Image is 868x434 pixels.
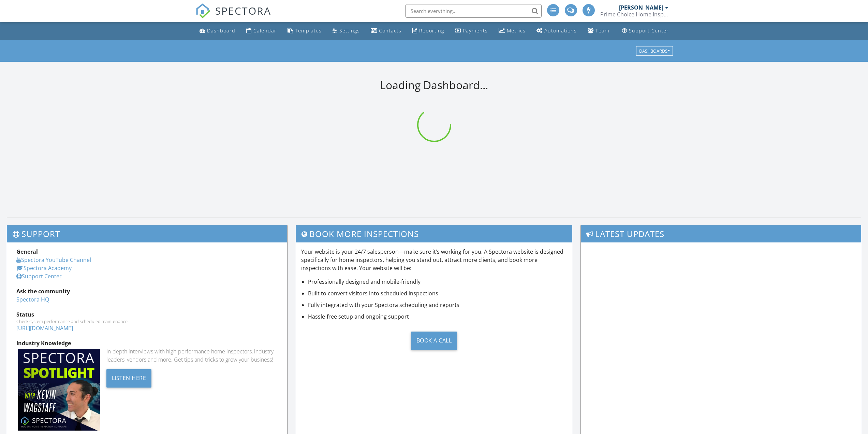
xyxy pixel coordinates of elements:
[619,25,672,37] a: Support Center
[308,312,567,321] li: Hassle-free setup and ongoing support
[16,319,278,324] div: Check system performance and scheduled maintenance.
[106,369,152,388] div: Listen Here
[16,248,38,255] strong: General
[405,4,542,18] input: Search everything...
[16,264,72,272] a: Spectora Academy
[106,374,152,381] a: Listen Here
[496,25,528,37] a: Metrics
[636,46,673,56] button: Dashboards
[16,324,73,332] a: [URL][DOMAIN_NAME]
[534,25,579,37] a: Automations (Advanced)
[207,27,235,34] div: Dashboard
[16,272,62,280] a: Support Center
[639,48,670,53] div: Dashboards
[296,225,572,242] h3: Book More Inspections
[244,25,279,37] a: Calendar
[339,27,360,34] div: Settings
[301,248,567,272] p: Your website is your 24/7 salesperson—make sure it’s working for you. A Spectora website is desig...
[544,27,577,34] div: Automations
[619,4,663,11] div: [PERSON_NAME]
[379,27,401,34] div: Contacts
[16,256,91,264] a: Spectora YouTube Channel
[253,27,277,34] div: Calendar
[197,25,238,37] a: Dashboard
[585,25,612,37] a: Team
[330,25,363,37] a: Settings
[368,25,404,37] a: Contacts
[463,27,488,34] div: Payments
[106,347,278,364] div: In-depth interviews with high-performance home inspectors, industry leaders, vendors and more. Ge...
[285,25,324,37] a: Templates
[195,9,271,24] a: SPECTORA
[7,225,287,242] h3: Support
[195,3,210,18] img: The Best Home Inspection Software - Spectora
[16,339,278,347] div: Industry Knowledge
[295,27,322,34] div: Templates
[308,278,567,286] li: Professionally designed and mobile-friendly
[595,27,609,34] div: Team
[581,225,861,242] h3: Latest Updates
[600,11,668,18] div: Prime Choice Home Inspections
[507,27,526,34] div: Metrics
[215,3,271,18] span: SPECTORA
[411,332,457,350] div: Book a Call
[308,301,567,309] li: Fully integrated with your Spectora scheduling and reports
[301,326,567,355] a: Book a Call
[452,25,490,37] a: Payments
[629,27,669,34] div: Support Center
[419,27,444,34] div: Reporting
[18,349,100,431] img: Spectoraspolightmain
[16,287,278,295] div: Ask the community
[308,289,567,297] li: Built to convert visitors into scheduled inspections
[16,296,49,303] a: Spectora HQ
[16,310,278,319] div: Status
[410,25,447,37] a: Reporting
